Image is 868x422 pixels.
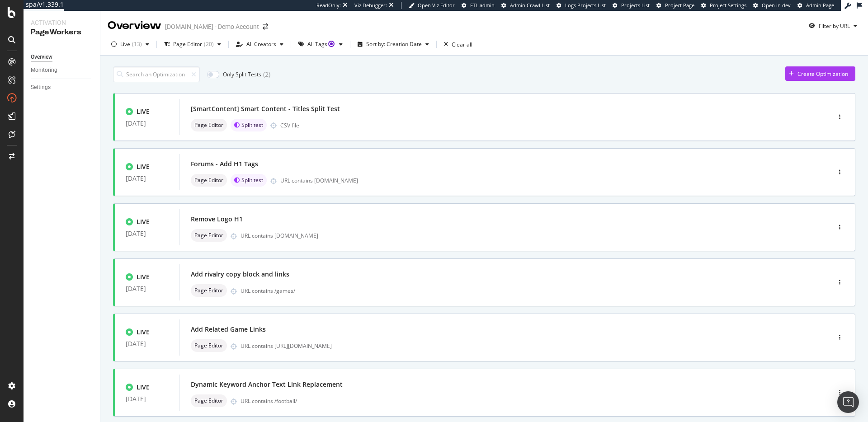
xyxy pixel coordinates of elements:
div: neutral label [191,174,227,187]
div: neutral label [191,229,227,242]
div: URL contains [URL][DOMAIN_NAME] [241,342,792,350]
div: [DATE] [126,395,169,403]
div: [DATE] [126,175,169,182]
div: Activation [31,18,93,27]
div: Tooltip anchor [327,40,335,48]
button: All Creators [232,37,287,52]
span: Split test [241,122,263,128]
div: Monitoring [31,66,57,75]
a: Project Page [656,2,694,9]
span: Admin Crawl List [510,2,550,9]
a: Admin Crawl List [501,2,550,9]
div: Clear all [452,41,472,48]
div: Overview [31,52,52,62]
div: LIVE [137,162,150,171]
div: Remove Logo H1 [191,215,243,224]
div: ( 20 ) [204,42,214,47]
button: Filter by URL [805,19,861,33]
div: Create Optimization [797,70,848,78]
span: Page Editor [194,343,223,348]
button: Create Optimization [785,66,855,81]
span: Projects List [621,2,650,9]
div: LIVE [137,217,150,226]
div: Filter by URL [819,22,850,30]
div: ( 2 ) [263,70,270,79]
button: All TagsTooltip anchor [295,37,346,52]
a: FTL admin [462,2,495,9]
div: URL contains /games/ [241,287,792,295]
div: brand label [231,119,267,131]
a: Open in dev [753,2,791,9]
div: Sort by: Creation Date [366,42,422,47]
span: Logs Projects List [565,2,606,9]
span: Page Editor [194,398,223,403]
div: [SmartContent] Smart Content - Titles Split Test [191,104,340,113]
div: neutral label [191,119,227,131]
div: URL contains /football/ [241,397,792,405]
div: Add rivalry copy block and links [191,270,289,279]
span: Project Settings [710,2,746,9]
a: Overview [31,52,94,62]
div: ( 13 ) [132,42,142,47]
button: Page Editor(20) [160,37,225,52]
div: Open Intercom Messenger [837,391,859,413]
div: Dynamic Keyword Anchor Text Link Replacement [191,380,343,389]
a: Settings [31,83,94,92]
span: Open in dev [762,2,791,9]
div: neutral label [191,339,227,352]
div: LIVE [137,272,150,281]
a: Open Viz Editor [409,2,455,9]
div: Only Split Tests [223,70,261,78]
input: Search an Optimization [113,66,200,82]
div: Add Related Game Links [191,325,266,334]
span: Page Editor [194,122,223,128]
a: Projects List [613,2,650,9]
span: Split test [241,178,263,183]
div: arrow-right-arrow-left [263,23,268,30]
div: [DATE] [126,120,169,127]
a: Project Settings [701,2,746,9]
div: PageWorkers [31,27,93,38]
span: Page Editor [194,233,223,238]
div: ReadOnly: [316,2,341,9]
span: Page Editor [194,178,223,183]
div: URL contains [DOMAIN_NAME] [241,232,792,239]
a: Admin Page [797,2,834,9]
a: Logs Projects List [557,2,606,9]
div: neutral label [191,394,227,407]
a: Monitoring [31,66,94,75]
span: Project Page [665,2,694,9]
span: Open Viz Editor [418,2,455,9]
span: Page Editor [194,288,223,293]
div: [DATE] [126,340,169,347]
div: Page Editor [173,42,202,47]
span: FTL admin [470,2,495,9]
span: Admin Page [806,2,834,9]
div: neutral label [191,284,227,297]
div: Viz Debugger: [354,2,387,9]
button: Sort by: Creation Date [354,37,433,52]
div: Overview [108,18,161,33]
div: CSV file [280,122,299,129]
button: Clear all [440,37,472,52]
div: brand label [231,174,267,187]
div: Live [120,42,130,47]
div: LIVE [137,328,150,337]
div: [DATE] [126,285,169,292]
div: All Tags [307,42,335,47]
div: All Creators [246,42,276,47]
div: Settings [31,83,51,92]
div: URL contains [DOMAIN_NAME] [280,177,792,184]
button: Live(13) [108,37,153,52]
div: [DATE] [126,230,169,237]
div: LIVE [137,383,150,392]
div: Forums - Add H1 Tags [191,159,258,169]
div: LIVE [137,107,150,116]
div: [DOMAIN_NAME] - Demo Account [165,22,259,31]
